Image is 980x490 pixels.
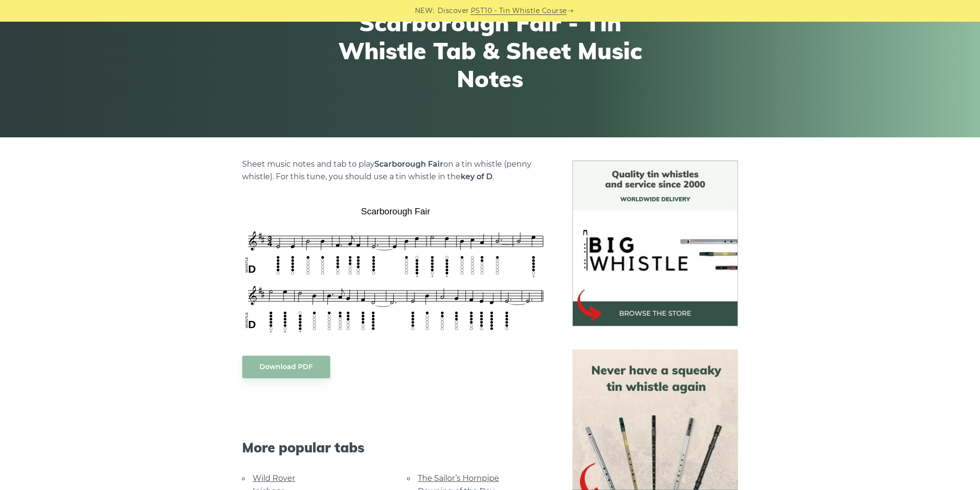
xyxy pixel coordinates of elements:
[313,9,667,93] h1: Scarborough Fair - Tin Whistle Tab & Sheet Music Notes
[253,474,295,483] a: Wild Rover
[242,203,549,336] img: Scarborough Fair Tin Whistle Tab & Sheet Music
[572,160,738,326] img: BigWhistle Tin Whistle Store
[242,356,330,378] a: Download PDF
[242,158,549,183] p: Sheet music notes and tab to play on a tin whistle (penny whistle). For this tune, you should use...
[418,474,499,483] a: The Sailor’s Hornpipe
[415,5,435,16] span: NEW:
[242,439,549,456] span: More popular tabs
[471,5,567,16] a: PST10 - Tin Whistle Course
[438,5,469,16] span: Discover
[461,172,492,181] strong: key of D
[374,159,443,169] strong: Scarborough Fair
